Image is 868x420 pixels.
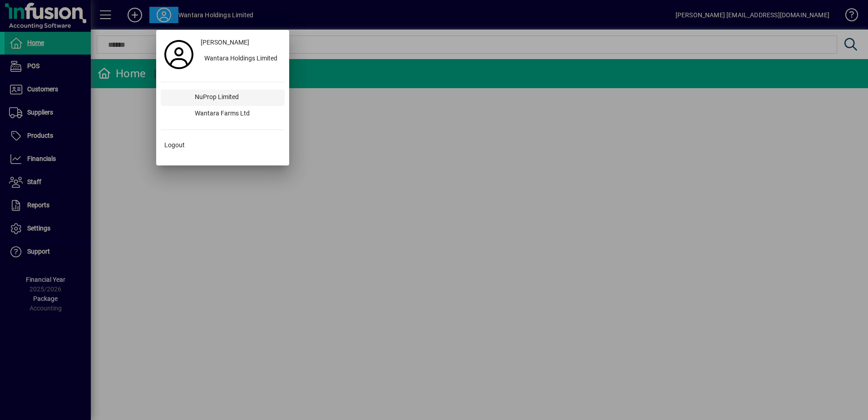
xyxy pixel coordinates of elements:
[201,38,249,47] span: [PERSON_NAME]
[187,106,285,122] div: Wantara Farms Ltd
[161,46,197,63] a: Profile
[161,106,285,122] button: Wantara Farms Ltd
[161,137,285,154] button: Logout
[197,35,285,51] a: [PERSON_NAME]
[197,51,285,67] button: Wantara Holdings Limited
[161,90,285,106] button: NuProp Limited
[164,140,185,150] span: Logout
[187,90,285,106] div: NuProp Limited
